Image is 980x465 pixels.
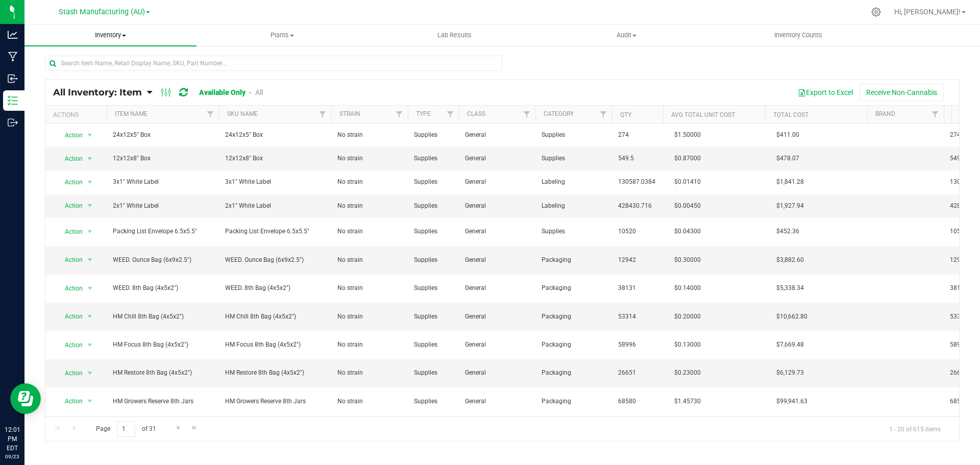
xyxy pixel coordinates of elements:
[84,366,96,380] span: select
[337,255,402,265] span: No strain
[771,151,804,166] span: $478.07
[56,225,83,239] span: Action
[669,309,706,324] span: $0.20000
[113,177,213,187] span: 3x1" White Label
[465,283,529,293] span: General
[771,281,809,296] span: $5,338.34
[465,255,529,265] span: General
[56,309,83,324] span: Action
[337,177,402,187] span: No strain
[56,281,83,296] span: Action
[424,31,485,40] span: Lab Results
[542,255,606,265] span: Packaging
[771,175,809,189] span: $1,841.28
[618,130,657,140] span: 274
[337,397,402,406] span: No strain
[465,130,529,140] span: General
[225,340,325,350] span: HM Focus 8th Bag (4x5x2")
[465,397,529,406] span: General
[414,130,453,140] span: Supplies
[24,25,197,46] a: Inventory
[84,281,96,296] span: select
[84,199,96,213] span: select
[87,421,164,437] span: Page of 31
[113,130,213,140] span: 24x12x5" Box
[414,255,453,265] span: Supplies
[187,421,202,435] a: Go to the last page
[465,340,529,350] span: General
[542,283,606,293] span: Packaging
[618,154,657,163] span: 549.5
[369,25,541,46] a: Lab Results
[860,84,944,101] button: Receive Non-Cannabis
[618,397,657,406] span: 68580
[414,340,453,350] span: Supplies
[56,338,83,352] span: Action
[669,337,706,352] span: $0.13000
[337,130,402,140] span: No strain
[771,337,809,352] span: $7,669.48
[56,175,83,189] span: Action
[84,152,96,166] span: select
[542,397,606,406] span: Packaging
[84,253,96,267] span: select
[669,281,706,296] span: $0.14000
[113,201,213,211] span: 2x1" White Label
[113,312,213,322] span: HM Chill 8th Bag (4x5x2")
[225,255,325,265] span: WEED. Ounce Bag (6x9x2.5")
[56,199,83,213] span: Action
[771,128,804,142] span: $411.00
[171,421,186,435] a: Go to the next page
[113,397,213,406] span: HM Growers Reserve 8th Jars
[927,106,944,123] a: Filter
[339,110,360,117] a: Strain
[84,338,96,352] span: select
[414,397,453,406] span: Supplies
[53,87,142,98] span: All Inventory: Item
[56,394,83,408] span: Action
[414,283,453,293] span: Supplies
[542,154,606,163] span: Supplies
[84,394,96,408] span: select
[199,88,246,96] a: Available Only
[337,368,402,378] span: No strain
[713,25,885,46] a: Inventory Counts
[337,201,402,211] span: No strain
[416,110,431,117] a: Type
[8,74,18,84] inline-svg: Inbound
[618,283,657,293] span: 38131
[225,227,325,236] span: Packing List Envelope 6.5x5.5"
[465,201,529,211] span: General
[225,130,325,140] span: 24x12x5" Box
[771,309,813,324] span: $10,662.80
[894,8,961,16] span: Hi, [PERSON_NAME]!
[544,110,574,117] a: Category
[618,177,657,187] span: 130587.0384
[465,368,529,378] span: General
[197,25,369,46] a: Plants
[669,199,706,213] span: $0.00450
[618,340,657,350] span: 58996
[113,227,213,236] span: Packing List Envelope 6.5x5.5"
[771,394,813,409] span: $99,941.63
[541,25,713,46] a: Audit
[8,95,18,106] inline-svg: Inventory
[8,52,18,62] inline-svg: Manufacturing
[771,224,804,239] span: $452.36
[542,177,606,187] span: Labeling
[337,283,402,293] span: No strain
[791,84,860,101] button: Export to Excel
[115,110,148,117] a: Item Name
[669,151,706,166] span: $0.87000
[113,154,213,163] span: 12x12x8" Box
[467,110,485,117] a: Class
[391,106,408,123] a: Filter
[870,7,883,17] div: Manage settings
[620,111,631,118] a: Qty
[113,340,213,350] span: HM Focus 8th Bag (4x5x2")
[225,312,325,322] span: HM Chill 8th Bag (4x5x2")
[595,106,612,123] a: Filter
[225,397,325,406] span: HM Growers Reserve 8th Jars
[113,368,213,378] span: HM Restore 8th Bag (4x5x2")
[881,421,949,436] span: 1 - 20 of 615 items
